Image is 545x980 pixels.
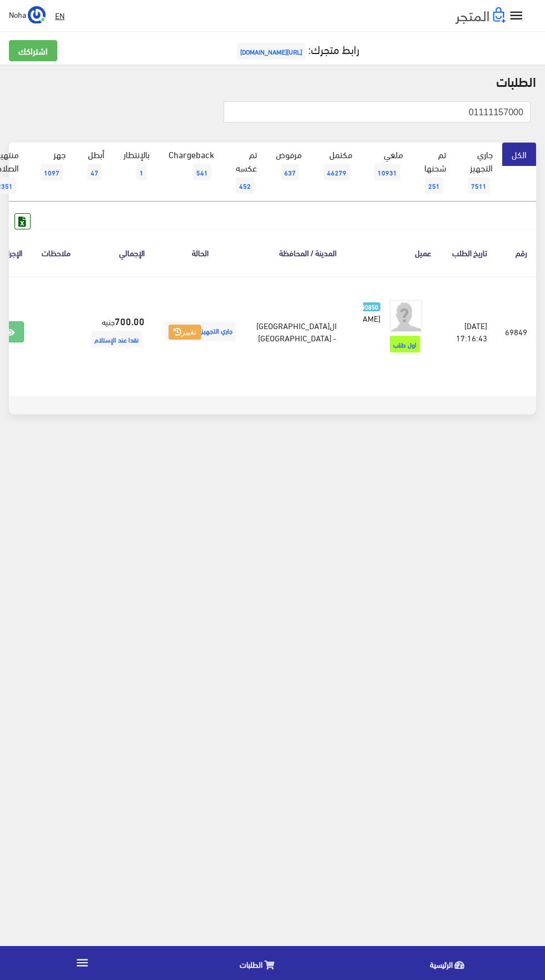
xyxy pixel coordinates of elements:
[169,325,201,340] button: تغيير
[455,7,506,24] img: .
[324,164,350,180] span: 46279
[114,143,159,188] a: بالإنتظار1
[311,143,362,188] a: مكتمل46279
[345,229,440,276] th: عميل
[75,143,114,188] a: أبطل47
[440,276,496,387] td: [DATE] 17:16:43
[159,143,224,188] a: Chargeback541
[362,143,413,188] a: ملغي10931
[87,164,102,180] span: 47
[224,101,531,122] input: بحث ( رقم الطلب, رقم الهاتف, الإسم, البريد اﻹلكتروني )...
[224,143,266,202] a: تم عكسه452
[41,164,63,180] span: 1097
[165,322,236,341] span: جاري التجهيز
[496,229,536,276] th: رقم
[468,177,490,194] span: 7511
[9,40,57,61] a: اشتراكك
[153,229,247,276] th: الحالة
[355,949,545,977] a: الرئيسية
[80,229,153,276] th: اﻹجمالي
[363,300,380,324] a: 30850 [PERSON_NAME]
[165,949,355,977] a: الطلبات
[389,300,423,333] img: avatar.png
[9,6,46,23] a: ... Noha
[193,164,211,180] span: 541
[390,336,420,352] span: اول طلب
[28,6,46,24] img: ...
[247,276,345,387] td: ال[GEOGRAPHIC_DATA] - [GEOGRAPHIC_DATA]
[455,143,502,202] a: جاري التجهيز7511
[359,302,380,312] span: 30850
[502,143,536,166] a: الكل
[425,177,443,194] span: 251
[266,143,311,188] a: مرفوض637
[9,73,536,88] h2: الطلبات
[51,6,69,26] a: EN
[508,8,524,24] i: 
[234,38,359,59] a: رابط متجرك:[URL][DOMAIN_NAME]
[430,957,453,971] span: الرئيسية
[91,331,142,347] span: نقدا عند الإستلام
[374,164,400,180] span: 10931
[236,177,254,194] span: 452
[33,229,80,276] th: ملاحظات
[9,7,26,21] span: Noha
[413,143,455,202] a: تم شحنها251
[237,43,305,60] span: [URL][DOMAIN_NAME]
[115,313,145,328] strong: 700.00
[281,164,299,180] span: 637
[13,904,56,946] iframe: Drift Widget Chat Controller
[55,8,65,22] u: EN
[247,229,345,276] th: المدينة / المحافظة
[440,229,496,276] th: تاريخ الطلب
[80,276,153,387] td: جنيه
[496,276,536,387] td: 69849
[240,957,262,971] span: الطلبات
[28,143,75,188] a: جهز1097
[136,164,147,180] span: 1
[75,955,90,970] i: 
